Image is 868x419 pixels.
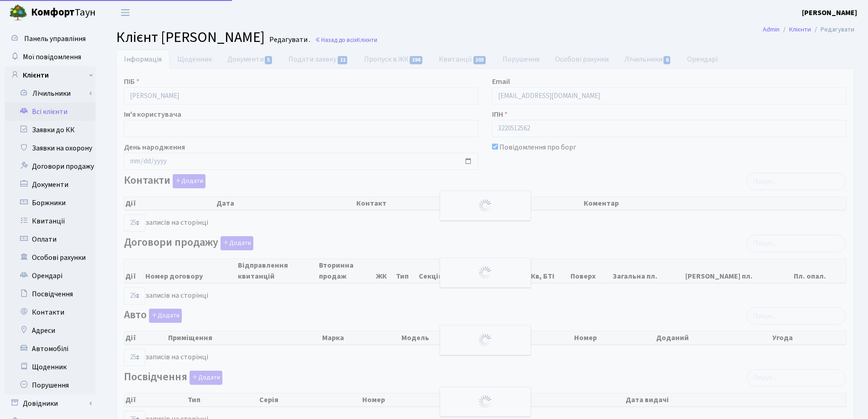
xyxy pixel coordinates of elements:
a: Додати [147,307,182,323]
span: Панель управління [24,34,86,44]
th: Пл. опал. [793,259,846,283]
a: Порушення [5,376,96,394]
a: Оплати [5,230,96,248]
input: Пошук... [747,173,846,190]
a: Лічильники [616,50,679,69]
span: 11 [338,56,348,64]
th: Поверх [570,259,611,283]
th: Секція [418,259,458,283]
a: Пропуск в ЖК [356,50,431,69]
input: Пошук... [747,235,846,252]
img: Обробка... [478,333,493,347]
a: Клієнти [789,25,811,34]
label: Контакти [124,174,205,188]
a: Документи [5,176,96,194]
a: Подати заявку [281,50,356,69]
a: Договори продажу [5,157,96,176]
label: записів на сторінці [124,349,208,366]
a: Всі клієнти [5,103,96,121]
a: Документи [220,50,281,69]
label: Повідомлення про борг [499,142,576,153]
a: Порушення [495,50,547,69]
span: Клієнт [PERSON_NAME] [116,27,265,48]
a: Додати [170,173,205,189]
th: Вторинна продаж [318,259,375,283]
img: Обробка... [478,265,493,280]
th: Номер [361,393,482,406]
th: Дії [124,331,167,344]
th: Дата видачі [625,393,846,406]
th: Тип [395,259,418,283]
th: Дата [216,197,355,210]
a: Квитанції [5,212,96,230]
th: Видано [482,393,625,406]
button: Договори продажу [221,236,253,250]
label: Посвідчення [124,371,222,385]
select: записів на сторінці [124,214,145,232]
label: День народження [124,142,185,153]
th: [PERSON_NAME] пл. [684,259,793,283]
button: Контакти [173,174,205,188]
th: Номер договору [144,259,237,283]
th: Загальна пл. [612,259,684,283]
span: 103 [473,56,486,64]
a: Посвідчення [5,285,96,303]
small: Редагувати . [267,36,310,44]
a: Боржники [5,194,96,212]
th: ЖК [375,259,395,283]
a: Панель управління [5,30,96,48]
label: Договори продажу [124,236,253,250]
a: Назад до всіхКлієнти [315,36,377,44]
a: Клієнти [5,66,96,84]
span: 5 [265,56,272,64]
a: Довідники [5,394,96,413]
a: Додати [187,369,222,385]
button: Переключити навігацію [114,5,137,20]
th: Відправлення квитанцій [237,259,318,283]
nav: breadcrumb [749,20,868,39]
span: Мої повідомлення [23,52,81,62]
th: Угода [771,331,846,344]
a: Щоденник [169,50,220,69]
th: Номер [573,331,656,344]
button: Авто [149,309,182,323]
label: ІПН [492,109,508,120]
a: Автомобілі [5,340,96,358]
th: Кв, БТІ [530,259,570,283]
th: Дії [124,197,216,210]
a: Інформація [116,50,169,69]
th: Дії [124,259,144,283]
a: Лічильники [10,84,96,103]
th: Приміщення [167,331,321,344]
a: Квитанції [431,50,494,69]
th: Доданий [655,331,771,344]
select: записів на сторінці [124,287,145,305]
a: Заявки на охорону [5,139,96,157]
span: Клієнти [357,36,377,44]
li: Редагувати [811,25,854,35]
input: Пошук... [747,369,846,387]
label: ПІБ [124,76,139,87]
th: Серія [258,393,361,406]
span: Таун [31,5,96,21]
span: 6 [663,56,671,64]
th: Марка [321,331,401,344]
a: Особові рахунки [547,50,616,69]
a: Заявки до КК [5,121,96,139]
a: Додати [218,234,253,250]
label: Email [492,76,510,87]
b: [PERSON_NAME] [802,8,857,18]
img: Обробка... [478,198,493,213]
a: Контакти [5,303,96,321]
img: Обробка... [478,394,493,409]
label: записів на сторінці [124,287,208,305]
a: Щоденник [5,358,96,376]
select: записів на сторінці [124,349,145,366]
a: Орендарі [5,267,96,285]
img: logo.png [9,4,27,22]
label: записів на сторінці [124,214,208,232]
button: Посвідчення [190,371,222,385]
th: Модель [401,331,500,344]
th: Контакт [355,197,583,210]
input: Пошук... [747,307,846,325]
